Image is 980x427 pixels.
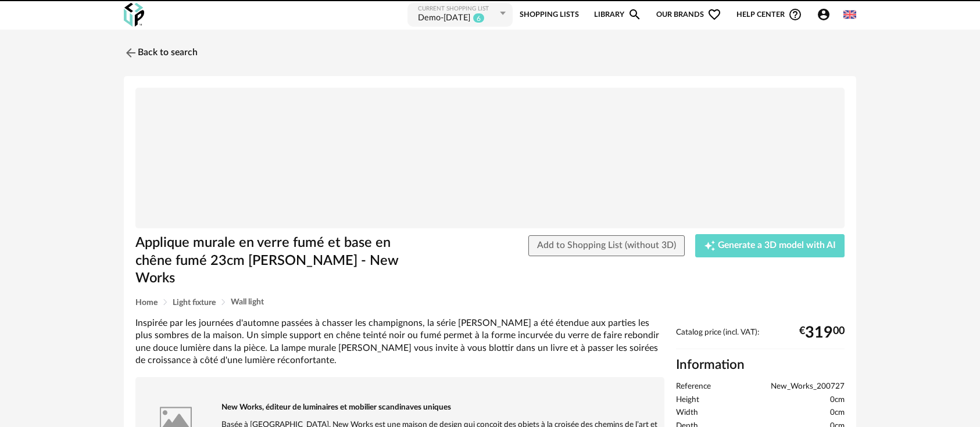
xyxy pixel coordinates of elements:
[473,13,485,23] sup: 6
[537,241,676,250] span: Add to Shopping List (without 3D)
[676,395,699,406] span: Height
[843,8,856,21] img: us
[124,46,138,60] img: svg+xml;base64,PHN2ZyB3aWR0aD0iMjQiIGhlaWdodD0iMjQiIHZpZXdCb3g9IjAgMCAyNCAyNCIgZmlsbD0ibm9uZSIgeG...
[805,328,833,338] span: 319
[817,8,836,21] span: Account Circle icon
[676,328,845,349] div: Catalog price (incl. VAT):
[231,298,264,306] span: Wall light
[124,3,144,27] img: OXP
[695,234,845,257] button: Creation icon Generate a 3D model with AI
[124,40,198,66] a: Back to search
[173,299,216,307] span: Light fixture
[718,241,836,250] span: Generate a 3D model with AI
[594,2,642,28] a: LibraryMagnify icon
[528,235,685,256] button: Add to Shopping List (without 3D)
[676,408,698,418] span: Width
[704,240,716,252] span: Creation icon
[830,395,845,406] span: 0cm
[771,382,845,392] span: New_Works_200727
[221,403,451,411] b: New Works
[628,8,642,21] span: Magnify icon
[135,88,845,229] img: Product pack shot
[676,357,845,374] h2: Information
[135,234,424,288] h1: Applique murale en verre fumé et base en chêne fumé 23cm [PERSON_NAME] - New Works
[707,8,721,21] span: Heart Outline icon
[418,13,470,24] div: Demo-Oct8th2025
[262,403,451,411] b: , éditeur de luminaires et mobilier scandinaves uniques
[830,408,845,418] span: 0cm
[676,382,711,392] span: Reference
[135,317,664,367] div: Inspirée par les journées d'automne passées à chasser les champignons, la série [PERSON_NAME] a é...
[788,8,802,21] span: Help Circle Outline icon
[135,298,845,307] div: Breadcrumb
[736,8,802,21] span: Help centerHelp Circle Outline icon
[799,328,845,338] div: € 00
[520,2,579,28] a: Shopping Lists
[656,2,721,28] span: Our brands
[135,299,158,307] span: Home
[817,8,831,21] span: Account Circle icon
[418,5,497,13] div: Current Shopping List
